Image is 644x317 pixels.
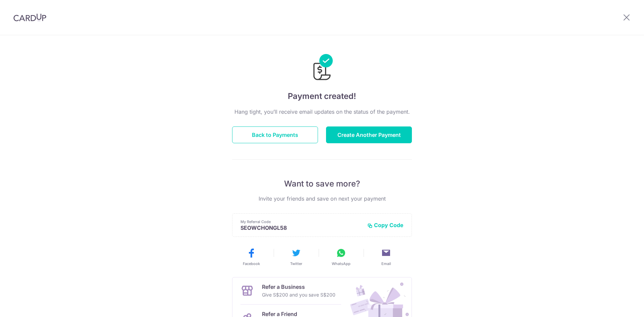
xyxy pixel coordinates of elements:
[232,108,412,116] p: Hang tight, you’ll receive email updates on the status of the payment.
[231,248,271,266] button: Facebook
[311,54,333,82] img: Payments
[232,195,412,203] p: Invite your friends and save on next your payment
[332,261,351,266] span: WhatsApp
[326,126,412,143] button: Create Another Payment
[232,178,412,189] p: Want to save more?
[367,222,404,228] button: Copy Code
[240,219,362,224] p: My Referral Code
[232,90,412,102] h4: Payment created!
[321,248,361,266] button: WhatsApp
[13,13,46,21] img: CardUp
[366,248,406,266] button: Email
[290,261,302,266] span: Twitter
[243,261,260,266] span: Facebook
[262,291,335,299] p: Give S$200 and you save S$200
[381,261,391,266] span: Email
[276,248,316,266] button: Twitter
[232,126,318,143] button: Back to Payments
[240,224,362,231] p: SEOWCHONGL58
[262,283,335,291] p: Refer a Business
